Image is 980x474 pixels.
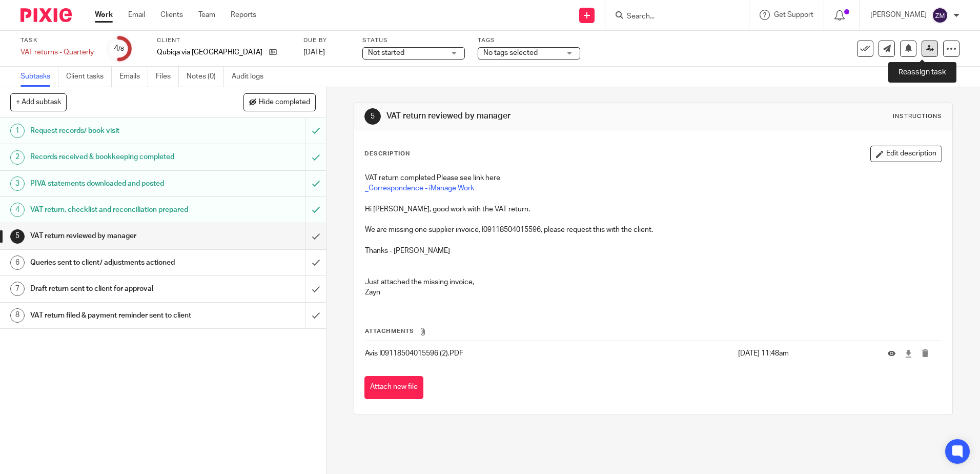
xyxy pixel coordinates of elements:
div: Instructions [893,112,942,121]
a: Clients [160,10,183,20]
button: Edit description [870,146,942,162]
a: Audit logs [232,67,271,87]
div: 6 [10,255,25,270]
h1: Queries sent to client/ adjustments actioned [30,255,207,270]
h1: VAT return reviewed by manager [30,228,207,244]
div: 3 [10,176,25,191]
label: Task [21,36,94,45]
label: Tags [478,36,580,45]
h1: VAT return, checklist and reconciliation prepared [30,202,207,218]
span: [DATE] [303,49,325,56]
p: [PERSON_NAME] [870,10,927,20]
button: + Add subtask [10,93,67,111]
h1: Request records/ book visit [30,123,207,139]
h1: PIVA statements downloaded and posted [30,176,207,191]
a: _Correspondence - iManage Work [365,185,474,192]
img: Pixie [21,8,72,22]
div: 5 [10,229,25,244]
p: Just attached the missing invoice, [365,277,941,287]
p: Description [364,150,410,158]
div: 8 [10,308,25,323]
label: Status [362,36,465,45]
p: Avis I09118504015596 (2).PDF [365,348,732,359]
h1: Records received & bookkeeping completed [30,149,207,165]
img: svg%3E [932,7,948,24]
span: Hide completed [259,98,310,107]
button: Attach new file [364,376,423,399]
p: VAT return completed Please see link here [365,173,941,194]
div: 4 [114,43,124,54]
label: Client [157,36,291,45]
div: 5 [364,108,381,125]
small: /8 [118,46,124,52]
div: 2 [10,150,25,165]
p: Hi [PERSON_NAME], good work with the VAT return. [365,204,941,214]
a: Notes (0) [187,67,224,87]
a: Subtasks [21,67,58,87]
p: Qubiqa via [GEOGRAPHIC_DATA] HLB [157,47,264,57]
a: Work [95,10,113,20]
span: Attachments [365,328,414,334]
button: Hide completed [243,93,316,111]
div: 1 [10,124,25,138]
a: Team [198,10,215,20]
div: 7 [10,282,25,296]
p: Thanks - [PERSON_NAME] [365,246,941,256]
h1: VAT return reviewed by manager [386,111,675,122]
div: 4 [10,203,25,217]
p: [DATE] 11:48am [738,348,872,359]
p: Zayn [365,287,941,298]
span: Not started [368,49,404,56]
a: Download [905,348,912,359]
a: Reports [231,10,256,20]
p: We are missing one supplier invoice, I09118504015596, please request this with the client. [365,225,941,235]
h1: Draft return sent to client for approval [30,281,207,297]
a: Emails [119,67,148,87]
a: Email [128,10,145,20]
span: Get Support [774,11,813,18]
input: Search [626,12,718,22]
span: No tags selected [483,49,538,56]
h1: VAT return filed & payment reminder sent to client [30,308,207,323]
label: Due by [303,36,350,45]
div: VAT returns - Quarterly [21,47,94,57]
a: Files [156,67,179,87]
a: Client tasks [66,67,112,87]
